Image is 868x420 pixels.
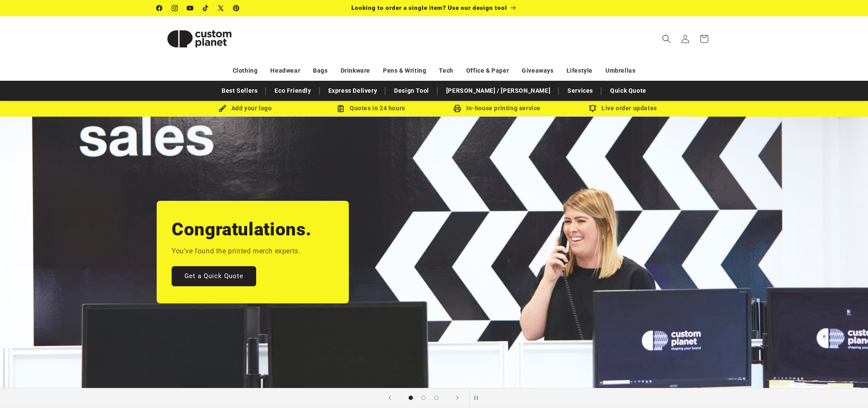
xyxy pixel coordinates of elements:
a: Pens & Writing [383,63,426,78]
div: Live order updates [560,103,686,114]
a: [PERSON_NAME] / [PERSON_NAME] [442,83,555,98]
a: Tech [439,63,453,78]
a: Services [563,83,597,98]
a: Bags [313,63,327,78]
summary: Search [657,29,676,48]
p: You've found the printed merch experts. [172,245,300,258]
a: Custom Planet [153,16,245,61]
a: Quick Quote [606,83,651,98]
a: Express Delivery [324,83,382,98]
a: Office & Paper [466,63,509,78]
a: Umbrellas [605,63,635,78]
div: Add your logo [182,103,308,114]
button: Load slide 2 of 3 [417,391,430,404]
span: Looking to order a single item? Use our design tool [351,4,507,11]
button: Load slide 3 of 3 [430,391,443,404]
a: Drinkware [341,63,370,78]
iframe: Chat Widget [825,379,868,420]
img: Order Updates Icon [337,105,345,112]
a: Lifestyle [567,63,593,78]
a: Get a Quick Quote [172,266,256,286]
img: Order updates [589,105,596,112]
button: Load slide 1 of 3 [404,391,417,404]
a: Design Tool [390,83,433,98]
img: Brush Icon [219,105,226,112]
a: Giveaways [522,63,553,78]
a: Headwear [270,63,300,78]
a: Eco Friendly [270,83,315,98]
img: In-house printing [453,105,461,112]
button: Next slide [448,388,467,407]
h2: Congratulations. [172,218,312,241]
a: Best Sellers [217,83,262,98]
div: In-house printing service [434,103,560,114]
div: Quotes in 24 hours [308,103,434,114]
img: Custom Planet [157,20,242,58]
button: Pause slideshow [469,388,488,407]
button: Previous slide [380,388,399,407]
a: Clothing [233,63,258,78]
